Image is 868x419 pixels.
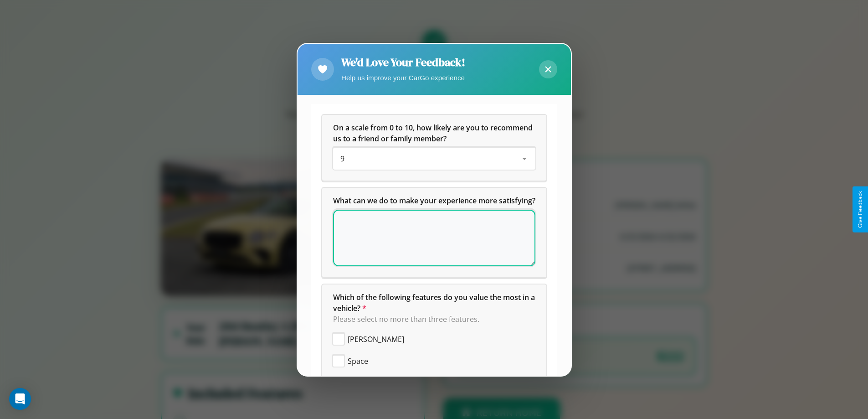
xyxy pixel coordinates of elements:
span: What can we do to make your experience more satisfying? [333,196,535,206]
div: Give Feedback [857,191,863,228]
h5: On a scale from 0 to 10, how likely are you to recommend us to a friend or family member? [333,122,535,144]
span: On a scale from 0 to 10, how likely are you to recommend us to a friend or family member? [333,123,534,144]
div: Open Intercom Messenger [9,388,31,410]
span: Which of the following features do you value the most in a vehicle? [333,292,537,313]
span: 9 [340,154,344,164]
div: On a scale from 0 to 10, how likely are you to recommend us to a friend or family member? [322,115,546,181]
span: [PERSON_NAME] [348,334,404,345]
h2: We'd Love Your Feedback! [341,55,465,70]
p: Help us improve your CarGo experience [341,72,465,84]
span: Please select no more than three features. [333,314,479,324]
div: On a scale from 0 to 10, how likely are you to recommend us to a friend or family member? [333,148,535,170]
span: Space [348,356,368,367]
